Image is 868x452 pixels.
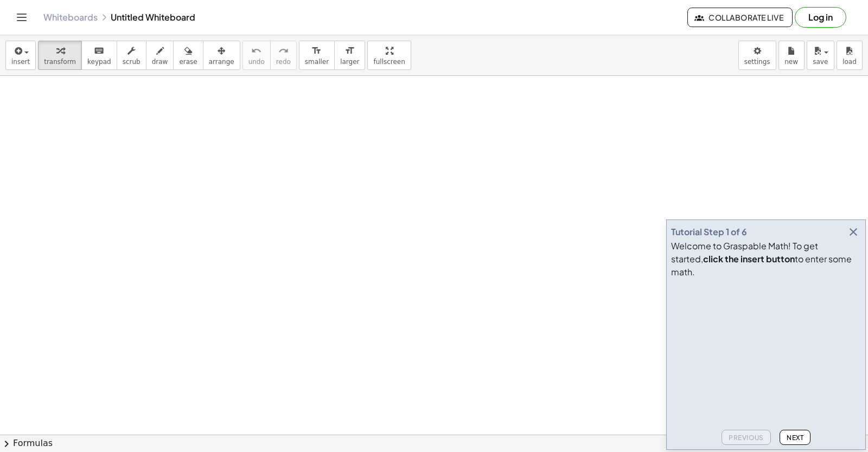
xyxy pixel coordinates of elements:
span: arrange [209,58,234,66]
button: settings [738,41,776,70]
button: insert [5,41,36,70]
div: Welcome to Graspable Math! To get started, to enter some math. [671,240,861,279]
i: undo [251,44,261,57]
button: keyboardkeypad [81,41,117,70]
button: Collaborate Live [687,8,793,27]
span: undo [248,58,265,66]
div: Tutorial Step 1 of 6 [671,225,747,238]
button: Toggle navigation [13,9,30,26]
button: Log in [795,7,846,28]
button: redoredo [270,41,297,70]
button: save [807,41,834,70]
button: undoundo [242,41,271,70]
i: keyboard [94,44,104,57]
span: new [784,58,798,66]
i: format_size [311,44,322,57]
span: fullscreen [373,58,405,66]
span: larger [340,58,359,66]
button: transform [38,41,82,70]
button: format_sizesmaller [299,41,335,70]
button: Next [780,430,810,445]
button: arrange [203,41,240,70]
b: click the insert button [703,253,795,264]
button: new [778,41,805,70]
span: erase [179,58,197,66]
i: format_size [344,44,355,57]
span: Collaborate Live [697,12,783,22]
span: smaller [305,58,329,66]
span: insert [11,58,30,66]
button: format_sizelarger [334,41,365,70]
span: save [813,58,828,66]
span: transform [44,58,76,66]
i: redo [278,44,289,57]
button: load [837,41,863,70]
button: draw [146,41,174,70]
span: load [843,58,857,66]
button: erase [173,41,203,70]
button: scrub [117,41,146,70]
span: Next [787,434,803,442]
span: scrub [123,58,141,66]
a: Whiteboards [43,12,98,23]
button: fullscreen [367,41,411,70]
span: keypad [87,58,111,66]
span: draw [152,58,168,66]
span: redo [276,58,291,66]
span: settings [744,58,770,66]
